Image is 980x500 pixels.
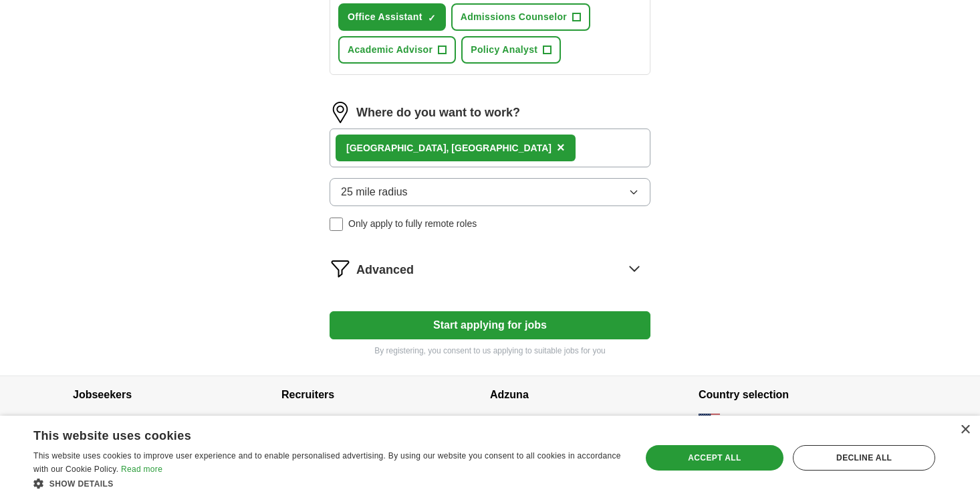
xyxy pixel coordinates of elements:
span: × [557,140,565,155]
span: Show details [49,479,114,489]
span: This website uses cookies to improve user experience and to enable personalised advertising. By u... [33,451,621,474]
button: Office Assistant✓ [338,3,446,31]
img: US flag [699,414,720,430]
button: Admissions Counselor [451,3,590,31]
span: Admissions Counselor [461,10,567,24]
span: 25 mile radius [341,184,408,200]
div: Decline all [793,445,935,471]
div: This website uses cookies [33,424,589,444]
p: By registering, you consent to us applying to suitable jobs for you [330,345,650,357]
span: Advanced [356,261,414,279]
button: Policy Analyst [461,36,561,64]
div: [GEOGRAPHIC_DATA], [GEOGRAPHIC_DATA] [346,141,552,155]
button: Academic Advisor [338,36,456,64]
input: Only apply to fully remote roles [330,218,343,231]
button: Start applying for jobs [330,311,650,339]
div: Accept all [646,445,784,471]
span: ✓ [428,13,436,23]
span: Academic Advisor [348,43,433,57]
span: [GEOGRAPHIC_DATA] [725,415,823,429]
span: Policy Analyst [471,43,537,57]
a: Browse jobs [73,415,124,426]
span: Only apply to fully remote roles [348,217,477,231]
div: Show details [33,477,622,490]
h4: Country selection [699,376,907,414]
button: × [557,138,565,158]
label: Where do you want to work? [356,104,520,122]
span: Office Assistant [348,10,422,24]
img: location.png [330,102,351,123]
a: Post a job [281,415,323,426]
a: About [490,415,515,426]
button: change [828,415,859,429]
button: 25 mile radius [330,178,650,206]
a: Read more, opens a new window [121,465,162,474]
div: Close [960,425,970,435]
img: filter [330,258,351,279]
